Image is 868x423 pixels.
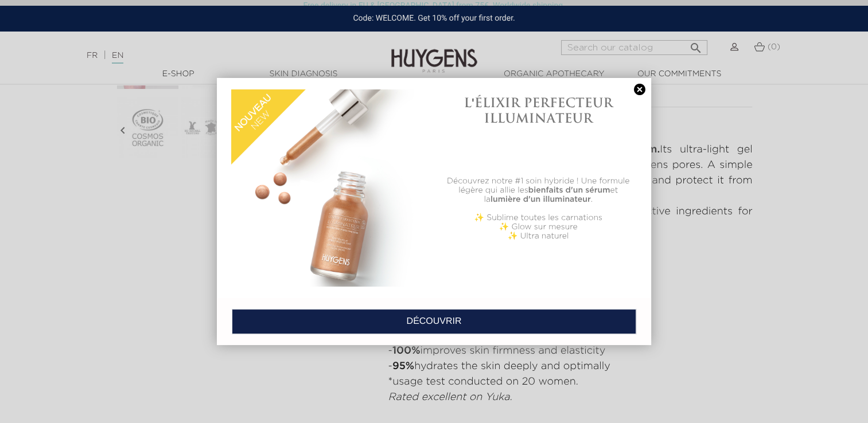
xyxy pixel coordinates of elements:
b: bienfaits d'un sérum [528,186,610,194]
p: ✨ Ultra naturel [440,232,637,241]
p: ✨ Glow sur mesure [440,222,637,232]
p: Découvrez notre #1 soin hybride ! Une formule légère qui allie les et la . [440,177,637,204]
b: lumière d'un illuminateur [491,195,591,203]
h1: L'ÉLIXIR PERFECTEUR ILLUMINATEUR [440,95,637,126]
a: DÉCOUVRIR [232,309,636,334]
p: ✨ Sublime toutes les carnations [440,213,637,222]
